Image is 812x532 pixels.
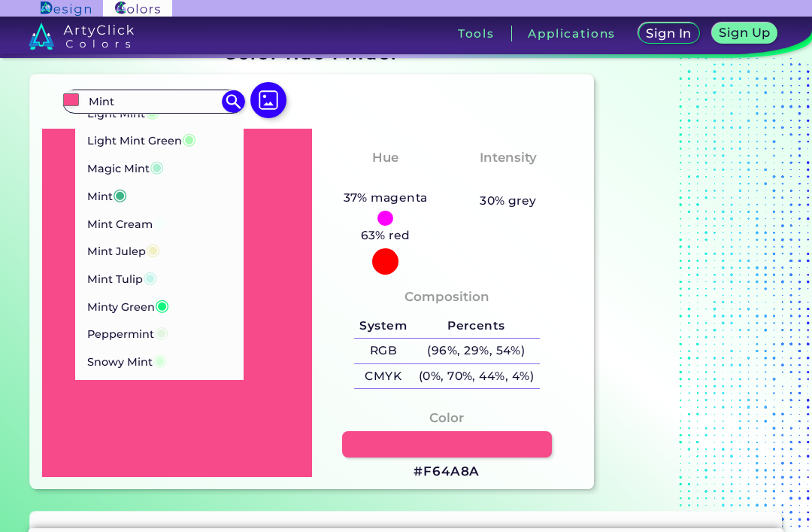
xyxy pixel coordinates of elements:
p: Magic Mint [87,153,164,181]
p: Snowy Mint [87,346,167,374]
span: ◉ [146,239,160,259]
h3: Pinkish Red [336,171,435,189]
h4: Intensity [480,147,537,169]
input: type color.. [83,91,223,111]
h3: Medium [473,171,544,189]
img: icon picture [250,82,286,118]
h5: (0%, 70%, 44%, 4%) [413,364,540,389]
img: icon search [222,90,244,113]
a: Sign Up [715,24,774,43]
span: ◉ [145,102,159,121]
span: ◉ [113,184,127,204]
span: ◉ [153,350,167,369]
h5: Percents [413,314,540,339]
p: Minty Green [87,291,169,319]
h5: CMYK [354,364,413,389]
h5: System [354,314,413,339]
img: ArtyClick Design logo [41,2,91,16]
h3: #F64A8A [414,463,480,481]
h4: Hue [372,147,398,169]
p: Mint Julep [87,236,160,263]
span: ◉ [154,322,168,342]
span: ◉ [153,212,167,232]
p: Light Mint Green [87,125,196,153]
span: ◉ [155,295,169,315]
h5: Sign In [648,28,689,39]
p: Peppermint [87,318,168,346]
span: ◉ [182,129,196,148]
h5: Sign Up [721,27,768,38]
h4: Composition [404,286,489,308]
a: Sign In [641,24,697,43]
h5: 30% grey [480,191,537,211]
h4: Color [429,407,464,429]
p: Mint [87,181,127,208]
img: logo_artyclick_colors_white.svg [29,23,135,50]
h5: 37% magenta [338,188,434,208]
h3: Tools [458,28,495,39]
p: Mint Tulip [87,263,157,291]
h5: RGB [354,339,413,363]
p: Spearmint [87,374,160,402]
h3: Applications [528,28,616,39]
span: ◉ [146,378,160,397]
span: ◉ [143,267,157,287]
h5: (96%, 29%, 54%) [413,339,540,363]
h5: 63% red [355,226,417,245]
span: ◉ [150,157,164,176]
p: Mint Cream [87,208,167,236]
